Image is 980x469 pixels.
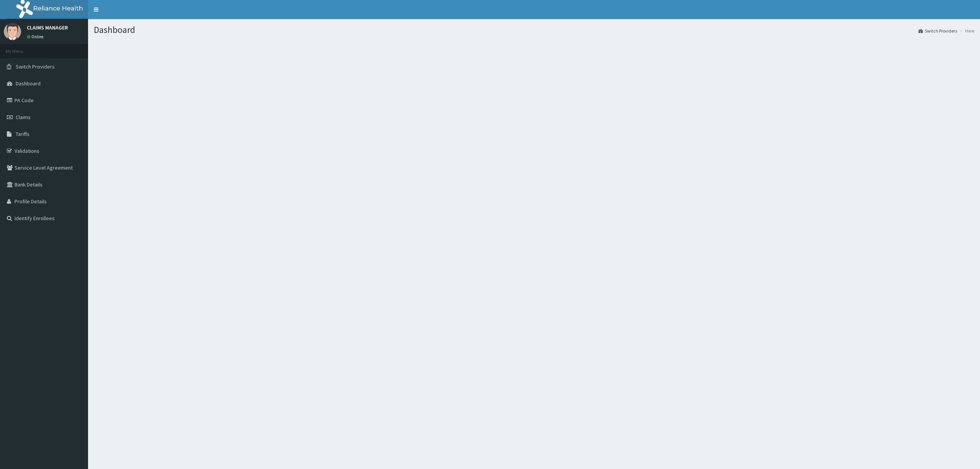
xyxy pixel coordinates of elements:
[958,28,974,34] li: Here
[94,25,974,35] h1: Dashboard
[918,28,957,34] a: Switch Providers
[4,23,21,40] img: User Image
[16,131,29,137] span: Tariffs
[27,25,68,30] p: CLAIMS MANAGER
[16,63,55,70] span: Switch Providers
[16,114,31,121] span: Claims
[27,34,45,39] a: Online
[16,80,41,87] span: Dashboard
